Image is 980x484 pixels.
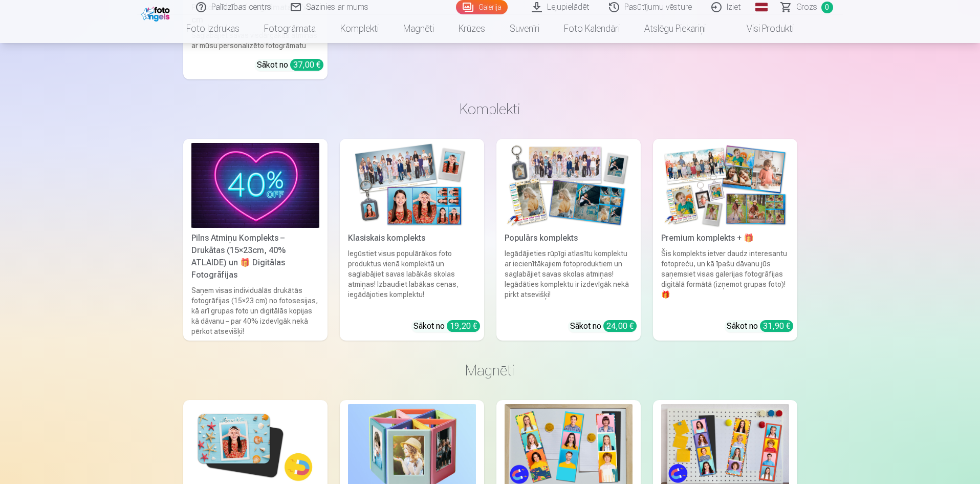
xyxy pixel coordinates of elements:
div: Premium komplekts + 🎁 [657,232,793,244]
a: Fotogrāmata [252,14,328,43]
a: Foto izdrukas [174,14,252,43]
h3: Magnēti [191,361,789,380]
a: Populārs komplektsPopulārs komplektsIegādājieties rūpīgi atlasītu komplektu ar iecienītākajiem fo... [496,139,641,341]
a: Klasiskais komplektsKlasiskais komplektsIegūstiet visus populārākos foto produktus vienā komplekt... [340,139,484,341]
div: 19,20 € [447,320,480,332]
div: Sākot no [413,320,480,332]
h3: Komplekti [191,100,789,118]
a: Suvenīri [497,14,552,43]
div: Sākot no [570,320,637,332]
div: 24,00 € [603,320,637,332]
span: Grozs [796,1,817,13]
a: Visi produkti [718,14,806,43]
a: Atslēgu piekariņi [632,14,718,43]
div: Šis komplekts ietver daudz interesantu fotopreču, un kā īpašu dāvanu jūs saņemsiet visas galerija... [657,248,793,312]
img: Premium komplekts + 🎁 [661,143,789,228]
a: Komplekti [328,14,391,43]
img: Pilns Atmiņu Komplekts – Drukātas (15×23cm, 40% ATLAIDE) un 🎁 Digitālas Fotogrāfijas [191,143,319,228]
div: 37,00 € [290,59,323,71]
a: Pilns Atmiņu Komplekts – Drukātas (15×23cm, 40% ATLAIDE) un 🎁 Digitālas Fotogrāfijas Pilns Atmiņu... [183,139,328,341]
a: Krūzes [446,14,497,43]
div: Sākot no [257,59,323,71]
div: Iegūstiet visus populārākos foto produktus vienā komplektā un saglabājiet savas labākās skolas at... [344,248,480,312]
div: Pilns Atmiņu Komplekts – Drukātas (15×23cm, 40% ATLAIDE) un 🎁 Digitālas Fotogrāfijas [187,232,323,281]
div: Populārs komplekts [500,232,637,244]
img: Populārs komplekts [505,143,633,228]
div: Sākot no [727,320,793,332]
img: Klasiskais komplekts [348,143,476,228]
span: 0 [821,2,833,13]
a: Premium komplekts + 🎁 Premium komplekts + 🎁Šis komplekts ietver daudz interesantu fotopreču, un k... [653,139,797,341]
img: /fa1 [141,4,172,22]
div: Iegādājieties rūpīgi atlasītu komplektu ar iecienītākajiem fotoproduktiem un saglabājiet savas sk... [500,248,637,312]
a: Foto kalendāri [552,14,632,43]
div: Saņem visas individuālās drukātās fotogrāfijas (15×23 cm) no fotosesijas, kā arī grupas foto un d... [187,285,323,336]
div: Klasiskais komplekts [344,232,480,244]
a: Magnēti [391,14,446,43]
div: 31,90 € [760,320,793,332]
